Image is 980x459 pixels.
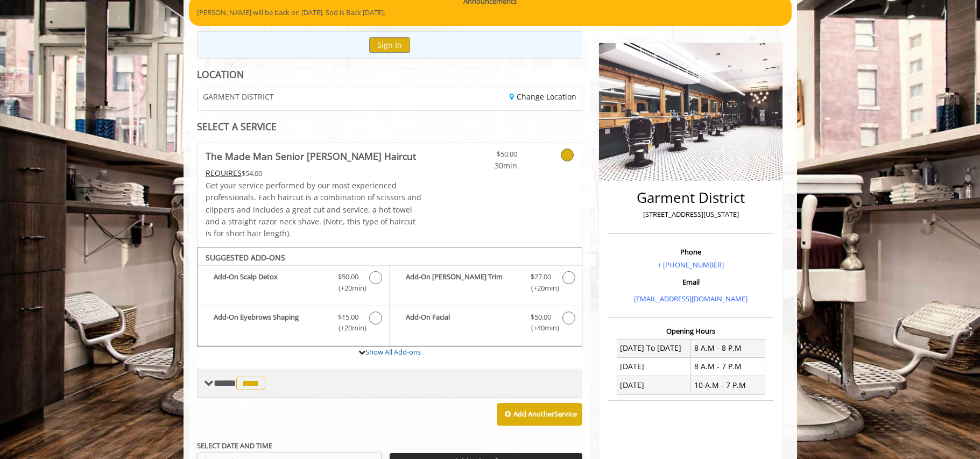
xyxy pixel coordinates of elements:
[214,312,327,334] b: Add-On Eyebrows Shaping
[617,357,691,376] td: [DATE]
[203,93,274,101] span: GARMENT DISTRICT
[338,271,358,283] span: $50.00
[197,441,272,450] b: SELECT DATE AND TIME
[332,283,364,294] span: (+20min )
[406,271,520,294] b: Add-On [PERSON_NAME] Trim
[691,357,765,376] td: 8 A.M - 7 P.M
[369,37,410,53] button: Sign In
[611,209,771,220] p: [STREET_ADDRESS][US_STATE]
[691,376,765,394] td: 10 A.M - 7 P.M
[454,143,517,172] a: $50.00
[197,122,583,132] div: SELECT A SERVICE
[513,409,577,419] b: Add Another Service
[214,271,327,294] b: Add-On Scalp Detox
[365,347,421,357] a: Show All Add-ons
[611,248,771,256] h3: Phone
[525,322,556,334] span: (+40min )
[395,312,576,337] label: Add-On Facial
[206,168,242,178] span: This service needs some Advance to be paid before we block your appointment
[406,312,520,334] b: Add-On Facial
[206,149,416,164] b: The Made Man Senior [PERSON_NAME] Haircut
[332,322,364,334] span: (+20min )
[531,271,551,283] span: $27.00
[197,248,583,348] div: The Made Man Senior Barber Haircut Add-onS
[525,283,556,294] span: (+20min )
[206,167,422,179] div: $54.00
[338,312,358,323] span: $15.00
[658,260,724,270] a: + [PHONE_NUMBER]
[497,403,582,426] button: Add AnotherService
[203,312,384,337] label: Add-On Eyebrows Shaping
[611,190,771,206] h2: Garment District
[634,294,748,303] a: [EMAIL_ADDRESS][DOMAIN_NAME]
[510,91,576,102] a: Change Location
[206,180,422,240] p: Get your service performed by our most experienced professionals. Each haircut is a combination o...
[617,339,691,357] td: [DATE] To [DATE]
[617,376,691,394] td: [DATE]
[608,327,773,335] h3: Opening Hours
[197,7,784,18] p: [PERSON_NAME] will be back on [DATE]. Sod is Back [DATE].
[611,278,771,286] h3: Email
[203,271,384,296] label: Add-On Scalp Detox
[454,160,517,172] span: 30min
[197,68,244,81] b: LOCATION
[531,312,551,323] span: $50.00
[206,252,285,263] b: SUGGESTED ADD-ONS
[395,271,576,296] label: Add-On Beard Trim
[691,339,765,357] td: 8 A.M - 8 P.M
